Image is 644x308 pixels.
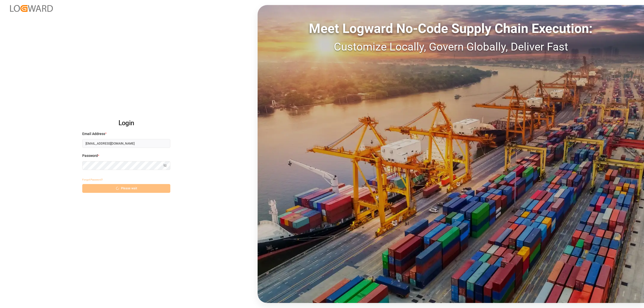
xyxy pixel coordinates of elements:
[82,139,170,148] input: Enter your email
[82,131,105,137] span: Email Address
[82,115,170,131] h2: Login
[258,19,644,38] div: Meet Logward No-Code Supply Chain Execution:
[258,38,644,55] div: Customize Locally, Govern Globally, Deliver Fast
[82,153,98,158] span: Password
[10,5,53,12] img: Logward_new_orange.png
